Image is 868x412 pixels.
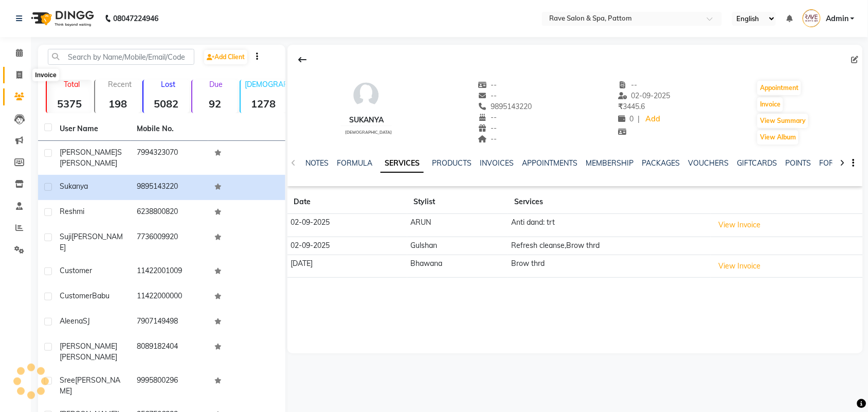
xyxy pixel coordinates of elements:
span: [PERSON_NAME] [60,342,117,351]
span: [PERSON_NAME] [60,375,120,396]
button: View Album [757,130,799,145]
td: Anti dand: trt [508,214,711,237]
strong: 92 [192,97,238,110]
p: Total [51,80,92,89]
a: VOUCHERS [688,158,729,168]
span: [DEMOGRAPHIC_DATA] [345,130,392,135]
img: logo [26,4,97,33]
p: Lost [148,80,189,89]
span: [PERSON_NAME] [60,352,117,362]
span: Customer [60,266,92,275]
td: 9995800296 [131,369,208,403]
button: View Invoice [714,217,765,233]
span: Babu [92,291,110,300]
span: [PERSON_NAME] [60,232,123,252]
span: | [638,114,640,124]
span: 9895143220 [478,102,532,111]
strong: 5375 [47,97,92,110]
a: MEMBERSHIP [586,158,634,168]
a: Add [644,112,662,127]
th: User Name [53,117,131,141]
td: ARUN [407,214,508,237]
span: 02-09-2025 [618,91,671,100]
td: 8089182404 [131,335,208,369]
button: View Summary [757,114,808,128]
th: Date [287,190,407,214]
span: Reshmi [60,207,84,216]
span: ₹ [618,102,623,111]
img: avatar [351,80,382,111]
b: 08047224946 [113,4,158,33]
a: POINTS [785,158,811,168]
td: [DATE] [287,255,407,278]
td: Refresh cleanse,Brow thrd [508,237,711,255]
a: NOTES [305,158,329,168]
span: [PERSON_NAME] [60,148,117,157]
span: 0 [618,114,634,123]
td: 11422001009 [131,259,208,284]
span: Suji [60,232,71,241]
a: GIFTCARDS [737,158,777,168]
span: -- [478,123,497,133]
a: PRODUCTS [432,158,472,168]
p: Recent [99,80,140,89]
span: Admin [826,13,848,24]
span: Customer [60,291,92,300]
a: APPOINTMENTS [522,158,577,168]
span: Sree [60,375,75,385]
p: Due [194,80,238,89]
td: 7907149498 [131,310,208,335]
a: SERVICES [381,154,424,173]
strong: 1278 [241,97,286,110]
div: Back to Client [292,50,313,69]
td: Bhawana [407,255,508,278]
td: 7736009920 [131,225,208,259]
th: Mobile No. [131,117,208,141]
td: 9895143220 [131,175,208,200]
div: Sukanya [341,115,392,126]
td: 11422000000 [131,284,208,310]
td: 7994323070 [131,141,208,175]
td: 6238800820 [131,200,208,225]
strong: 198 [95,97,140,110]
div: Invoice [32,69,59,81]
td: Brow thrd [508,255,711,278]
span: -- [478,91,497,100]
img: Admin [803,9,821,27]
span: Aleena [60,316,83,326]
td: 02-09-2025 [287,214,407,237]
span: SJ [83,316,90,326]
td: Gulshan [407,237,508,255]
th: Services [508,190,711,214]
a: FORMS [820,158,845,168]
span: -- [478,80,497,89]
a: PACKAGES [642,158,680,168]
a: Add Client [204,50,247,64]
span: Sukanya [60,182,88,191]
button: Invoice [757,97,783,112]
span: -- [478,134,497,144]
th: Stylist [407,190,508,214]
a: INVOICES [480,158,514,168]
button: Appointment [757,81,801,95]
a: FORMULA [337,158,372,168]
span: 3445.6 [618,102,645,111]
td: 02-09-2025 [287,237,407,255]
p: [DEMOGRAPHIC_DATA] [245,80,286,89]
button: View Invoice [714,258,765,274]
span: -- [618,80,638,89]
input: Search by Name/Mobile/Email/Code [48,49,194,65]
span: -- [478,113,497,122]
strong: 5082 [143,97,189,110]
